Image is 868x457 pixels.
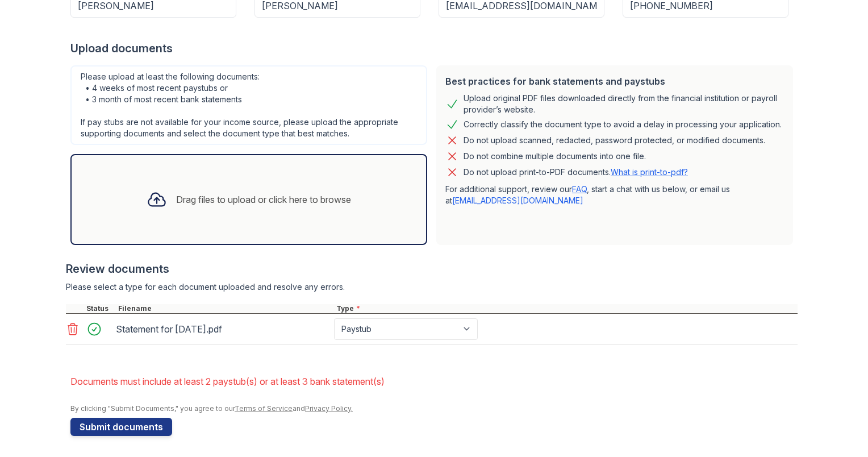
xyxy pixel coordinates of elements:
a: What is print-to-pdf? [611,167,688,177]
p: Do not upload print-to-PDF documents. [464,167,688,178]
div: Best practices for bank statements and paystubs [445,74,784,88]
div: By clicking "Submit Documents," you agree to our and [70,404,798,413]
div: Drag files to upload or click here to browse [176,193,351,206]
div: Do not combine multiple documents into one file. [464,149,646,163]
a: Privacy Policy. [305,404,353,413]
button: Submit documents [70,418,172,436]
a: FAQ [572,184,587,194]
div: Filename [116,304,334,313]
div: Review documents [66,261,798,277]
div: Please upload at least the following documents: • 4 weeks of most recent paystubs or • 3 month of... [70,65,427,145]
div: Please select a type for each document uploaded and resolve any errors. [66,281,798,293]
p: For additional support, review our , start a chat with us below, or email us at [445,184,784,206]
div: Upload documents [70,40,798,56]
a: Terms of Service [235,404,293,413]
div: Status [84,304,116,313]
li: Documents must include at least 2 paystub(s) or at least 3 bank statement(s) [70,370,798,393]
div: Type [334,304,798,313]
div: Do not upload scanned, redacted, password protected, or modified documents. [464,134,765,147]
a: [EMAIL_ADDRESS][DOMAIN_NAME] [452,196,583,205]
div: Statement for [DATE].pdf [116,320,329,338]
div: Correctly classify the document type to avoid a delay in processing your application. [464,118,782,131]
div: Upload original PDF files downloaded directly from the financial institution or payroll provider’... [464,93,784,115]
